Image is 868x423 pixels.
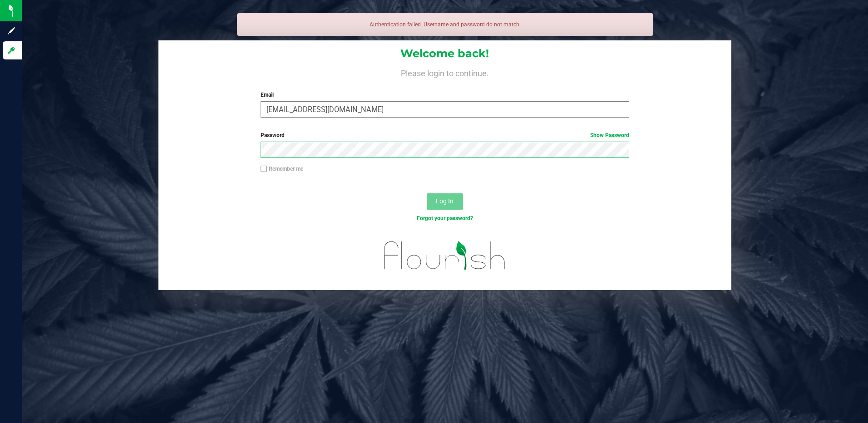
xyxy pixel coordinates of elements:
span: Log In [436,197,454,205]
a: Forgot your password? [417,215,473,221]
h4: Please login to continue. [158,67,732,78]
inline-svg: Sign up [7,26,16,35]
span: Password [261,132,285,138]
div: Authentication failed. Username and password do not match. [237,13,653,36]
label: Email [261,91,629,99]
button: Log In [427,193,463,210]
img: flourish_logo.svg [373,232,517,279]
a: Show Password [590,132,629,138]
label: Remember me [261,165,303,173]
h1: Welcome back! [158,48,732,59]
input: Remember me [261,166,267,172]
inline-svg: Log in [7,46,16,55]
